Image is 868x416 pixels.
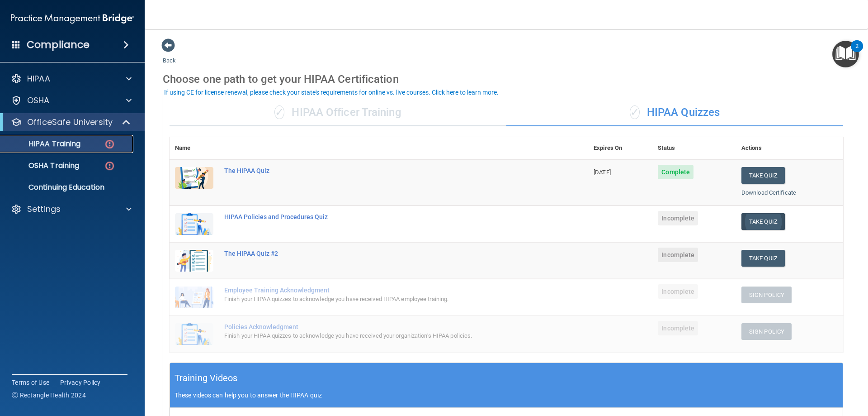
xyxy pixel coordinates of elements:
th: Status [652,137,736,159]
div: HIPAA Policies and Procedures Quiz [224,213,543,220]
button: If using CE for license renewal, please check your state's requirements for online vs. live cours... [163,88,500,97]
span: ✓ [274,105,284,119]
h4: Compliance [27,38,90,51]
img: PMB logo [11,10,134,28]
p: OSHA [27,95,50,106]
p: These videos can help you to answer the HIPAA quiz [175,392,838,399]
span: Incomplete [658,321,698,335]
th: Name [170,137,219,159]
a: OSHA [11,95,132,106]
a: Download Certificate [741,189,796,196]
p: Continuing Education [6,183,129,192]
div: The HIPAA Quiz #2 [224,250,543,257]
div: Finish your HIPAA quizzes to acknowledge you have received your organization’s HIPAA policies. [224,330,543,341]
div: 2 [855,46,859,58]
img: danger-circle.6113f641.png [104,139,115,150]
p: Settings [27,204,61,215]
a: Privacy Policy [60,378,101,387]
th: Actions [736,137,843,159]
a: OfficeSafe University [11,117,131,128]
iframe: Drift Widget Chat Controller [823,354,857,388]
p: OSHA Training [6,161,79,170]
p: OfficeSafe University [27,117,113,128]
div: Employee Training Acknowledgment [224,287,543,294]
h5: Training Videos [175,370,238,386]
div: Policies Acknowledgment [224,323,543,330]
p: HIPAA Training [6,139,80,148]
a: Settings [11,204,132,215]
button: Sign Policy [741,323,792,340]
div: HIPAA Officer Training [170,99,506,126]
span: Incomplete [658,211,698,225]
span: ✓ [630,105,640,119]
th: Expires On [588,137,652,159]
a: Back [163,46,176,64]
span: Ⓒ Rectangle Health 2024 [12,391,86,400]
div: HIPAA Quizzes [506,99,843,126]
button: Take Quiz [741,250,785,267]
button: Sign Policy [741,287,792,303]
span: [DATE] [594,169,611,176]
button: Take Quiz [741,213,785,230]
div: If using CE for license renewal, please check your state's requirements for online vs. live cours... [164,89,499,96]
span: Incomplete [658,284,698,299]
button: Take Quiz [741,167,785,184]
a: Terms of Use [12,378,49,387]
span: Complete [658,165,693,179]
span: Incomplete [658,248,698,262]
div: Choose one path to get your HIPAA Certification [163,66,850,92]
button: Open Resource Center, 2 new notifications [832,41,859,67]
img: danger-circle.6113f641.png [104,160,115,172]
p: HIPAA [27,73,50,84]
div: Finish your HIPAA quizzes to acknowledge you have received HIPAA employee training. [224,294,543,305]
a: HIPAA [11,73,132,84]
div: The HIPAA Quiz [224,167,543,174]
